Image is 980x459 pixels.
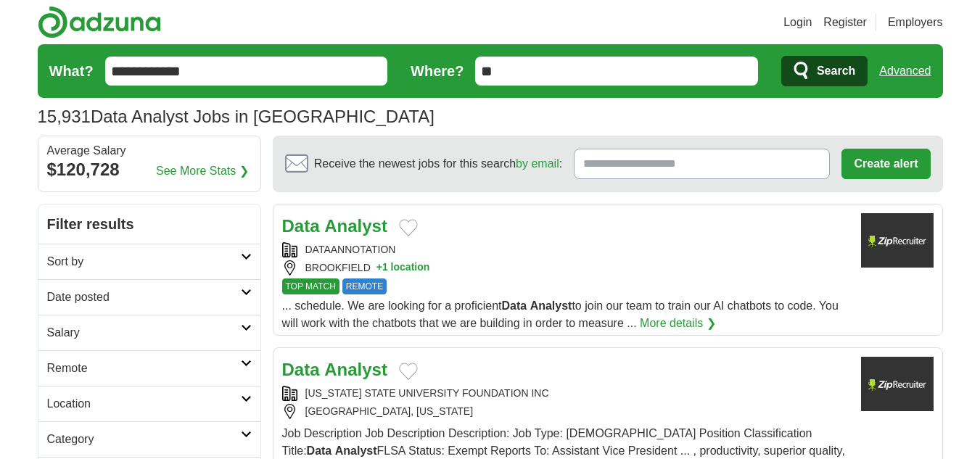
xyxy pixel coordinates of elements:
[282,216,387,236] a: Data Analyst
[47,289,241,306] h2: Date posted
[282,360,320,379] strong: Data
[38,279,260,315] a: Date posted
[47,395,241,413] h2: Location
[888,14,943,31] a: Employers
[38,104,91,130] span: 15,931
[38,315,260,350] a: Salary
[38,244,260,279] a: Sort by
[324,216,387,236] strong: Analyst
[342,278,387,294] span: REMOTE
[411,60,464,82] label: Where?
[823,14,867,31] a: Register
[879,57,931,86] a: Advanced
[817,57,855,86] span: Search
[47,324,241,342] h2: Salary
[38,204,260,244] h2: Filter results
[49,60,94,82] label: What?
[47,145,252,157] div: Average Salary
[282,360,387,379] a: Data Analyst
[47,157,252,183] div: $120,728
[38,421,260,457] a: Category
[38,6,161,38] img: Adzuna logo
[282,404,849,419] div: [GEOGRAPHIC_DATA], [US_STATE]
[38,107,435,126] h1: Data Analyst Jobs in [GEOGRAPHIC_DATA]
[376,260,382,276] span: +
[282,278,339,294] span: TOP MATCH
[282,299,839,329] span: ... schedule. We are looking for a proficient to join our team to train our AI chatbots to code. ...
[282,260,849,276] div: BROOKFIELD
[282,242,849,257] div: DATAANNOTATION
[783,14,812,31] a: Login
[314,155,562,173] span: Receive the newest jobs for this search :
[47,431,241,448] h2: Category
[640,315,716,332] a: More details ❯
[47,360,241,377] h2: Remote
[399,219,418,236] button: Add to favorite jobs
[38,386,260,421] a: Location
[335,444,377,457] strong: Analyst
[501,299,527,312] strong: Data
[399,363,418,380] button: Add to favorite jobs
[282,216,320,236] strong: Data
[861,357,934,411] img: Company logo
[841,149,930,179] button: Create alert
[530,299,572,312] strong: Analyst
[38,350,260,386] a: Remote
[376,260,430,276] button: +1 location
[47,253,241,270] h2: Sort by
[307,444,332,457] strong: Data
[516,157,559,170] a: by email
[156,162,249,180] a: See More Stats ❯
[781,56,868,86] button: Search
[324,360,387,379] strong: Analyst
[861,213,934,268] img: Company logo
[282,386,849,401] div: [US_STATE] STATE UNIVERSITY FOUNDATION INC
